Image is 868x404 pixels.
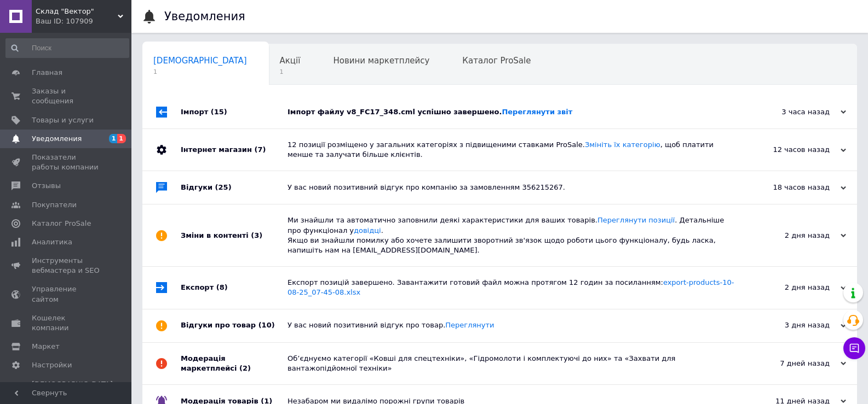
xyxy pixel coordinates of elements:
span: [DEMOGRAPHIC_DATA] [153,56,247,66]
div: 7 дней назад [737,359,846,368]
div: Ваш ID: 107909 [36,16,131,26]
span: Управление сайтом [32,284,101,304]
span: Аналитика [32,237,72,247]
span: (15) [211,108,227,116]
a: Змініть їх категорію [585,140,660,149]
span: 1 [280,68,301,76]
div: Інтернет магазин [181,129,288,171]
a: довідці [354,226,381,235]
a: Переглянути звіт [502,108,572,116]
span: Новини маркетплейсу [333,56,429,66]
span: (2) [239,364,251,372]
div: Експорт позицій завершено. Завантажити готовий файл можна протягом 12 годин за посиланням: [288,278,737,297]
span: Кошелек компании [32,313,101,333]
div: Імпорт файлу v8_FC17_348.cml успішно завершено. [288,107,737,117]
button: Чат с покупателем [843,337,865,359]
span: Инструменты вебмастера и SEO [32,256,101,276]
span: Заказы и сообщения [32,86,101,106]
div: Відгуки [181,171,288,204]
div: 2 дня назад [737,283,846,292]
span: Маркет [32,342,60,352]
div: У вас новий позитивний відгук про компанію за замовленням 356215267. [288,183,737,192]
span: Главная [32,68,62,78]
span: Каталог ProSale [462,56,531,66]
a: Переглянути позиції [597,216,675,224]
div: 12 часов назад [737,145,846,155]
span: Уведомления [32,134,82,144]
span: 1 [109,134,118,143]
input: Поиск [5,38,129,58]
div: 12 позиції розміщено у загальних категоріях з підвищеними ставками ProSale. , щоб платити менше т... [288,140,737,160]
span: (8) [216,283,228,291]
div: 3 дня назад [737,320,846,330]
div: У вас новий позитивний відгук про товар. [288,320,737,330]
div: Об’єднуємо категорії «Ковші для спецтехніки», «Гідромолоти і комплектуючі до них» та «Захвати для... [288,354,737,373]
span: Настройки [32,360,72,370]
div: Модерація маркетплейсі [181,343,288,384]
span: (10) [258,321,275,329]
div: Зміни в контенті [181,204,288,266]
span: (7) [254,145,266,154]
span: Каталог ProSale [32,219,91,229]
a: Переглянути [445,321,494,329]
h1: Уведомления [164,10,245,23]
span: Склад "Вектор" [36,7,118,16]
span: (3) [251,231,262,239]
span: 1 [153,68,247,76]
span: Показатели работы компании [32,153,101,172]
div: Ми знайшли та автоматично заповнили деякі характеристики для ваших товарів. . Детальніше про функ... [288,215,737,255]
span: Отзывы [32,181,61,191]
span: Акції [280,56,301,66]
div: Імпорт [181,96,288,128]
span: Товары и услуги [32,115,94,125]
div: 3 часа назад [737,107,846,117]
div: Експорт [181,267,288,308]
span: 1 [117,134,126,143]
span: Покупатели [32,200,77,210]
div: 18 часов назад [737,183,846,192]
div: 2 дня назад [737,231,846,241]
div: Відгуки про товар [181,309,288,342]
span: (25) [215,183,232,191]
